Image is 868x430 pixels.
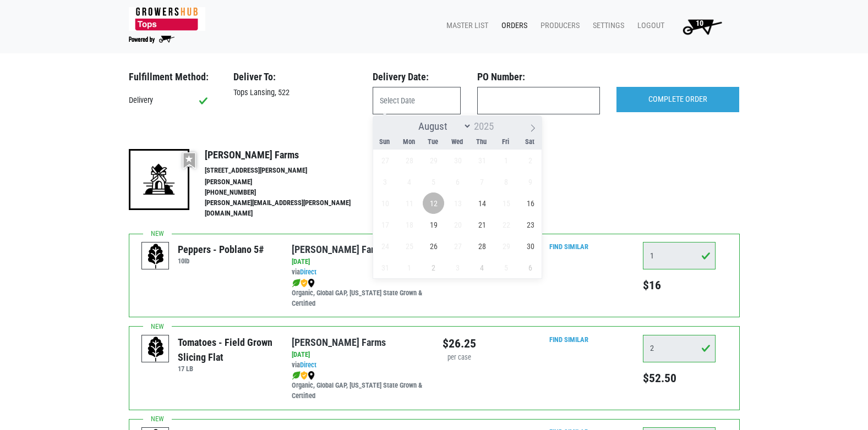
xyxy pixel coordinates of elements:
span: August 3, 2025 [374,171,396,192]
div: [DATE] [292,257,425,267]
img: map_marker-0e94453035b3232a4d21701695807de9.png [308,279,315,288]
span: July 29, 2025 [423,150,444,171]
h3: Fulfillment Method: [129,71,217,83]
div: Tomatoes - Field Grown Slicing Flat [178,335,275,365]
span: July 30, 2025 [447,150,468,171]
li: [PERSON_NAME][EMAIL_ADDRESS][PERSON_NAME][DOMAIN_NAME] [205,198,374,219]
span: August 5, 2025 [423,171,444,192]
img: placeholder-variety-43d6402dacf2d531de610a020419775a.svg [142,242,170,270]
div: $26.25 [443,335,476,352]
img: 279edf242af8f9d49a69d9d2afa010fb.png [129,7,205,31]
div: [DATE] [292,350,425,360]
span: August 10, 2025 [374,192,396,214]
h6: 10lb [178,257,264,265]
a: 10 [669,15,731,37]
span: August 20, 2025 [447,214,468,235]
h5: $52.50 [643,371,716,385]
img: Cart [678,15,727,37]
li: [STREET_ADDRESS][PERSON_NAME] [205,166,374,176]
select: Month [413,119,472,133]
input: Select Date [373,87,461,114]
span: September 1, 2025 [398,257,420,278]
span: September 2, 2025 [423,257,444,278]
span: August 29, 2025 [495,235,517,257]
img: Powered by Big Wheelbarrow [129,36,174,43]
div: via [292,267,425,278]
span: August 11, 2025 [398,192,420,214]
h3: Delivery Date: [373,71,461,83]
a: Logout [629,15,669,36]
span: August 1, 2025 [495,150,517,171]
img: leaf-e5c59151409436ccce96b2ca1b28e03c.png [292,279,301,288]
span: August 13, 2025 [447,192,468,214]
h5: $16 [643,278,716,293]
a: [PERSON_NAME] Farms [292,337,386,348]
span: Tue [421,139,445,146]
span: September 6, 2025 [520,257,541,278]
input: Qty [643,335,716,362]
span: September 4, 2025 [471,257,493,278]
div: Organic, Global GAP, [US_STATE] State Grown & Certified [292,370,425,401]
a: Find Similar [549,242,588,251]
div: per case [443,352,476,363]
span: August 28, 2025 [471,235,493,257]
span: Sun [373,139,397,146]
div: Peppers - Poblano 5# [178,242,264,257]
span: August 21, 2025 [471,214,493,235]
h3: PO Number: [477,71,600,83]
span: August 4, 2025 [398,171,420,192]
span: Mon [397,139,421,146]
a: Producers [532,15,584,36]
div: via [292,360,425,371]
span: August 8, 2025 [495,171,517,192]
span: August 24, 2025 [374,235,396,257]
span: September 5, 2025 [495,257,517,278]
span: August 26, 2025 [423,235,444,257]
h3: Deliver To: [233,71,356,83]
a: Master List [438,15,493,36]
span: August 14, 2025 [471,192,493,214]
a: Orders [493,15,532,36]
a: [PERSON_NAME] Farms [292,244,386,255]
span: August 6, 2025 [447,171,468,192]
span: August 16, 2025 [520,192,541,214]
input: COMPLETE ORDER [616,87,739,112]
a: Find Similar [549,335,588,344]
span: Sat [518,139,542,146]
span: August 27, 2025 [447,235,468,257]
span: August 2, 2025 [520,150,541,171]
span: August 23, 2025 [520,214,541,235]
span: September 3, 2025 [447,257,468,278]
span: August 30, 2025 [520,235,541,257]
img: placeholder-variety-43d6402dacf2d531de610a020419775a.svg [142,335,170,363]
span: July 31, 2025 [471,150,493,171]
span: Thu [470,139,494,146]
div: Tops Lansing, 522 [225,87,364,99]
span: Fri [494,139,518,146]
span: August 22, 2025 [495,214,517,235]
span: August 15, 2025 [495,192,517,214]
span: August 17, 2025 [374,214,396,235]
img: map_marker-0e94453035b3232a4d21701695807de9.png [308,371,315,380]
h6: 17 LB [178,365,275,373]
li: [PERSON_NAME] [205,177,374,188]
img: safety-e55c860ca8c00a9c171001a62a92dabd.png [301,279,308,288]
span: August 19, 2025 [423,214,444,235]
span: August 9, 2025 [520,171,541,192]
span: August 31, 2025 [374,257,396,278]
a: Direct [300,268,316,276]
img: 19-7441ae2ccb79c876ff41c34f3bd0da69.png [129,149,189,210]
span: August 12, 2025 [423,192,444,214]
span: July 27, 2025 [374,150,396,171]
span: Wed [445,139,470,146]
div: Organic, Global GAP, [US_STATE] State Grown & Certified [292,278,425,309]
img: safety-e55c860ca8c00a9c171001a62a92dabd.png [301,371,308,380]
li: [PHONE_NUMBER] [205,188,374,198]
a: Settings [584,15,629,36]
input: Qty [643,242,716,269]
span: August 7, 2025 [471,171,493,192]
span: July 28, 2025 [398,150,420,171]
span: August 25, 2025 [398,235,420,257]
img: leaf-e5c59151409436ccce96b2ca1b28e03c.png [292,371,301,380]
span: August 18, 2025 [398,214,420,235]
